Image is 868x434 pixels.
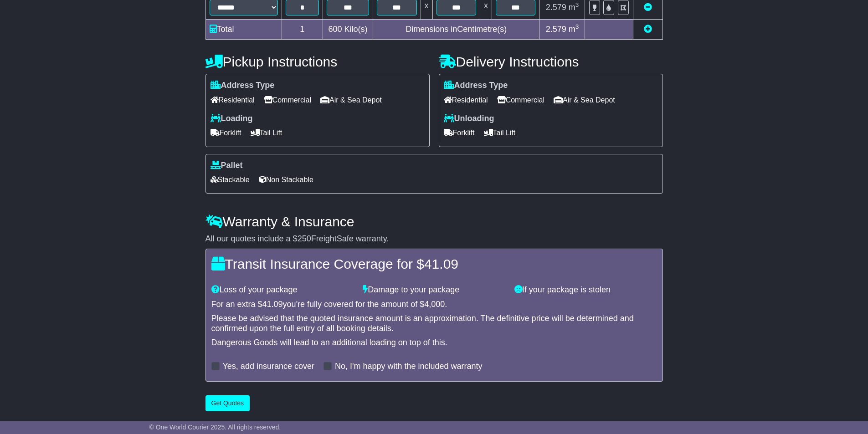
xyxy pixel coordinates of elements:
label: Unloading [444,114,494,124]
label: Yes, add insurance cover [223,362,314,372]
span: Commercial [264,93,311,107]
div: All our quotes include a $ FreightSafe warranty. [205,234,663,244]
span: 600 [329,25,342,34]
label: Pallet [211,161,243,171]
td: Kilo(s) [323,20,373,40]
h4: Transit Insurance Coverage for $ [211,256,657,271]
span: Forklift [444,126,475,140]
span: 41.09 [424,256,458,271]
span: 41.09 [262,300,283,309]
span: Tail Lift [251,126,282,140]
span: m [569,25,579,34]
label: Loading [211,114,253,124]
span: Air & Sea Depot [320,93,382,107]
div: If your package is stolen [510,285,662,295]
span: Forklift [211,126,241,140]
td: 1 [282,20,323,40]
button: Get Quotes [205,395,250,411]
a: Remove this item [644,3,652,12]
td: Dimensions in Centimetre(s) [373,20,539,40]
span: 2.579 [546,25,566,34]
span: Stackable [211,173,250,187]
label: No, I'm happy with the included warranty [335,362,483,372]
a: Add new item [644,25,652,34]
span: Air & Sea Depot [554,93,615,107]
span: 4,000 [424,300,445,309]
div: Dangerous Goods will lead to an additional loading on top of this. [211,338,657,348]
sup: 3 [575,1,579,8]
h4: Pickup Instructions [205,54,430,69]
label: Address Type [444,81,508,91]
span: Commercial [497,93,544,107]
span: m [569,3,579,12]
h4: Warranty & Insurance [205,214,663,229]
div: For an extra $ you're fully covered for the amount of $ . [211,300,657,310]
div: Please be advised that the quoted insurance amount is an approximation. The definitive price will... [211,314,657,333]
span: Tail Lift [484,126,516,140]
sup: 3 [575,23,579,30]
div: Damage to your package [358,285,510,295]
span: 250 [298,234,311,243]
span: 2.579 [546,3,566,12]
h4: Delivery Instructions [439,54,663,69]
span: Non Stackable [259,173,313,187]
span: © One World Courier 2025. All rights reserved. [149,424,281,431]
label: Address Type [211,81,275,91]
div: Loss of your package [207,285,359,295]
span: Residential [211,93,255,107]
td: Total [205,20,282,40]
span: Residential [444,93,488,107]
